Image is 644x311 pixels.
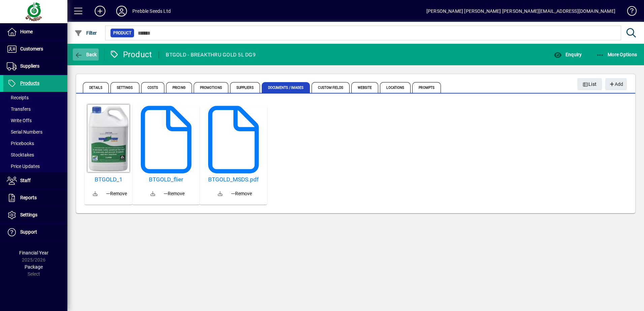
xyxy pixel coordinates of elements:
span: Settings [110,82,139,93]
a: Transfers [3,103,67,115]
span: Package [25,264,43,270]
button: Remove [228,187,255,200]
span: Pricebooks [7,141,34,146]
a: Download [145,186,161,202]
span: Enquiry [554,52,582,57]
a: Write Offs [3,115,67,126]
span: Suppliers [230,82,260,93]
a: Receipts [3,92,67,103]
span: Price Updates [7,164,40,169]
div: Prebble Seeds Ltd [132,6,171,16]
a: Support [3,224,67,241]
a: Pricebooks [3,138,67,149]
span: Remove [231,190,252,197]
a: Staff [3,172,67,189]
button: Add [605,78,627,90]
span: Product [113,30,131,36]
a: Download [87,186,103,202]
span: Back [74,52,97,57]
span: Remove [106,190,127,197]
span: Staff [20,178,31,183]
span: Write Offs [7,118,32,123]
a: BTGOLD_MSDS.pdf [202,176,264,183]
a: Download [212,186,228,202]
a: Customers [3,41,67,58]
span: Serial Numbers [7,129,42,135]
a: Knowledge Base [622,1,636,23]
button: Filter [73,27,99,39]
span: Reports [20,195,37,200]
span: Pricing [166,82,192,93]
button: Remove [103,187,130,200]
button: Enquiry [552,48,583,61]
span: More Options [596,52,637,57]
span: List [583,79,597,90]
a: Price Updates [3,161,67,172]
span: Add [609,79,623,90]
button: Back [73,48,99,61]
a: Stocktakes [3,149,67,161]
span: Products [20,80,39,86]
span: Costs [141,82,165,93]
a: Reports [3,189,67,206]
div: Product [109,49,152,60]
a: Serial Numbers [3,126,67,138]
button: List [577,78,602,90]
button: Add [89,5,111,17]
span: Custom Fields [312,82,349,93]
a: BTGOLD_1 [87,176,130,183]
span: Documents / Images [262,82,310,93]
span: Suppliers [20,63,39,69]
span: Home [20,29,33,34]
span: Website [351,82,379,93]
span: Support [20,229,37,235]
span: Locations [380,82,411,93]
span: Prompts [412,82,441,93]
a: Home [3,24,67,40]
span: Customers [20,46,43,51]
span: Settings [20,212,37,217]
a: BTGOLD_flier [135,176,197,183]
span: Financial Year [19,250,49,255]
a: Settings [3,207,67,223]
button: Remove [161,187,187,200]
span: Transfers [7,106,31,112]
button: More Options [594,48,639,61]
div: BTGOLD - BREAKTHRU GOLD 5L DG9 [166,49,256,60]
span: Stocktakes [7,152,34,158]
app-page-header-button: Back [67,48,104,61]
span: Details [83,82,109,93]
span: Filter [74,30,97,36]
a: Suppliers [3,58,67,75]
span: Promotions [194,82,228,93]
span: Receipts [7,95,29,100]
div: [PERSON_NAME] [PERSON_NAME] [PERSON_NAME][EMAIL_ADDRESS][DOMAIN_NAME] [426,6,615,16]
span: Remove [164,190,185,197]
button: Profile [111,5,132,17]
